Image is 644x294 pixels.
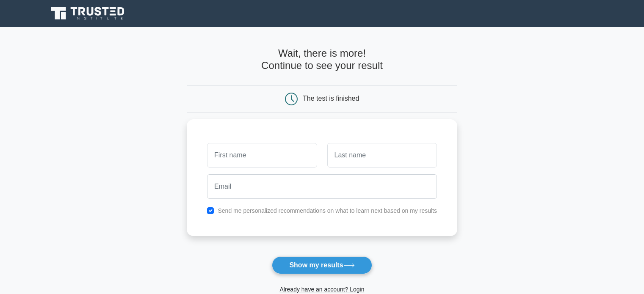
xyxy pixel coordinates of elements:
div: The test is finished [303,95,359,102]
input: First name [207,143,317,168]
input: Email [207,174,437,199]
h4: Wait, there is more! Continue to see your result [187,47,457,72]
button: Show my results [272,256,372,274]
a: Already have an account? Login [279,286,364,293]
label: Send me personalized recommendations on what to learn next based on my results [218,207,437,214]
input: Last name [327,143,437,168]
